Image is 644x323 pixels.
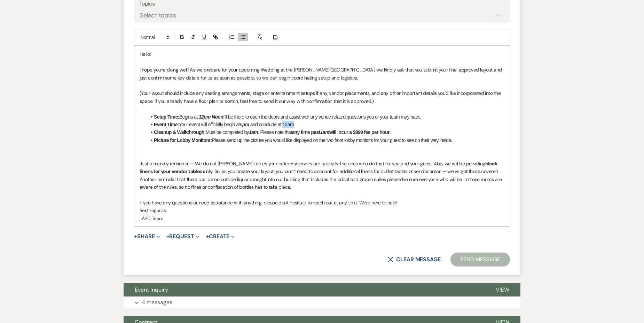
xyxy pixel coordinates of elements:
[206,234,235,239] button: Create
[134,234,160,239] button: Share
[140,66,504,82] p: I hope you're doing well! As we prepare for your upcoming Wedding at the [PERSON_NAME][GEOGRAPHIC...
[142,298,172,307] p: 4 messages
[485,283,520,296] button: View
[140,215,504,222] p: , AEC Team
[140,50,504,58] p: Hello!
[166,234,199,239] button: Request
[124,283,485,296] button: Event Inquiry
[154,129,206,135] strong: Cleanup & Walkthrough:
[135,286,168,293] span: Event Inquiry
[147,121,504,128] li: Your event will officially begin at and conclude at 12am
[240,122,242,127] em: 6
[154,122,179,127] strong: Event Time:
[320,129,329,135] em: 1am
[147,136,504,144] li: Please send up the picture you would like displayed on the two front lobby monitors for your gues...
[140,199,504,206] p: If you have any questions or need assistance with anything, please don't hesitate to reach out at...
[140,160,504,191] p: Just a friendly reminder — We do not [PERSON_NAME] tables your caterers/servers are typically the...
[124,296,520,308] button: 4 messages
[242,122,249,127] em: pm
[292,129,389,135] strong: any time past will incur a $899 fee per hour
[154,137,212,143] strong: Picture for Lobby Monitors:
[154,114,179,120] strong: Setup Time:
[388,257,441,262] button: Clear message
[140,11,176,20] div: Select topics
[134,234,137,239] span: +
[249,129,258,135] em: 1am
[496,286,509,293] span: View
[140,89,504,105] p: (Your layout should include any seating arrangements, stage or entertainment setups if any, vendo...
[147,128,504,136] li: Must be completed by . Please note that .
[140,206,504,214] p: Best regards,
[206,234,209,239] span: +
[166,234,170,239] span: +
[147,113,504,121] li: Begins at I’ll be there to open the doors and assist with any venue-related questions you or your...
[450,253,510,266] button: Send Message
[199,114,223,120] em: 12pm Noon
